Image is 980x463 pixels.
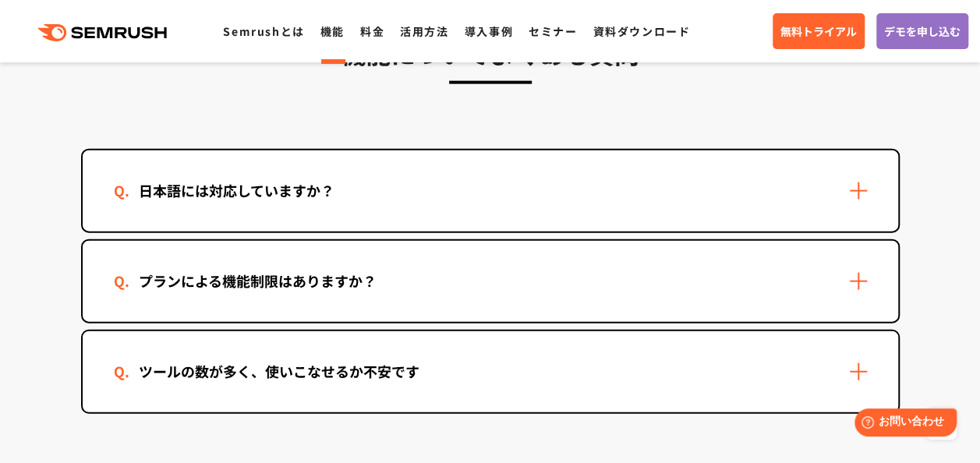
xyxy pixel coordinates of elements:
span: デモを申し込む [884,23,961,40]
a: 資料ダウンロード [593,23,690,39]
a: 無料トライアル [773,13,865,49]
a: 活用方法 [400,23,448,39]
div: プランによる機能制限はありますか？ [114,270,402,292]
span: 無料トライアル [780,23,857,40]
div: ツールの数が多く、使いこなせるか不安です [114,360,444,383]
a: 導入事例 [465,23,513,39]
a: デモを申し込む [876,13,968,49]
a: 機能 [320,23,345,39]
a: 料金 [360,23,384,39]
a: Semrushとは [223,23,304,39]
div: 日本語には対応していますか？ [114,179,359,202]
a: セミナー [529,23,577,39]
iframe: Help widget launcher [841,402,963,446]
